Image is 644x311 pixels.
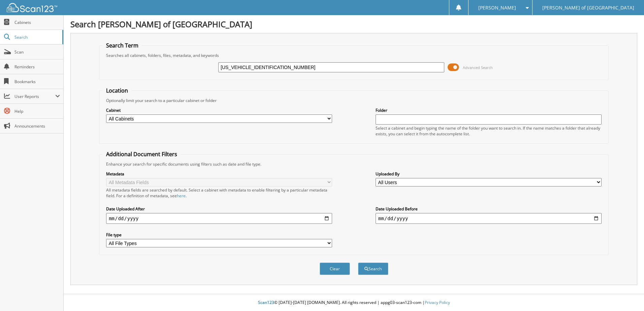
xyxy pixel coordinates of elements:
[103,161,605,167] div: Enhance your search for specific documents using filters such as date and file type.
[106,213,332,224] input: start
[376,125,602,137] div: Select a cabinet and begin typing the name of the folder you want to search in. If the name match...
[14,64,60,70] span: Reminders
[103,87,131,94] legend: Location
[14,108,60,114] span: Help
[106,107,332,113] label: Cabinet
[542,6,634,10] span: [PERSON_NAME] of [GEOGRAPHIC_DATA]
[14,49,60,55] span: Scan
[320,263,350,275] button: Clear
[376,107,602,113] label: Folder
[14,94,55,99] span: User Reports
[7,3,57,12] img: scan123-logo-white.svg
[463,65,493,70] span: Advanced Search
[103,53,605,58] div: Searches all cabinets, folders, files, metadata, and keywords
[106,232,332,238] label: File type
[103,98,605,103] div: Optionally limit your search to a particular cabinet or folder
[14,20,60,25] span: Cabinets
[177,193,186,199] a: here
[258,300,274,305] span: Scan123
[610,279,644,311] iframe: Chat Widget
[64,295,644,311] div: © [DATE]-[DATE] [DOMAIN_NAME]. All rights reserved | appg03-scan123-com |
[103,150,181,158] legend: Additional Document Filters
[14,123,60,129] span: Announcements
[376,213,602,224] input: end
[70,19,637,30] h1: Search [PERSON_NAME] of [GEOGRAPHIC_DATA]
[478,6,516,10] span: [PERSON_NAME]
[106,171,332,177] label: Metadata
[103,42,142,49] legend: Search Term
[14,34,59,40] span: Search
[358,263,388,275] button: Search
[376,171,602,177] label: Uploaded By
[376,206,602,212] label: Date Uploaded Before
[106,206,332,212] label: Date Uploaded After
[106,187,332,199] div: All metadata fields are searched by default. Select a cabinet with metadata to enable filtering b...
[14,79,60,84] span: Bookmarks
[425,300,450,305] a: Privacy Policy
